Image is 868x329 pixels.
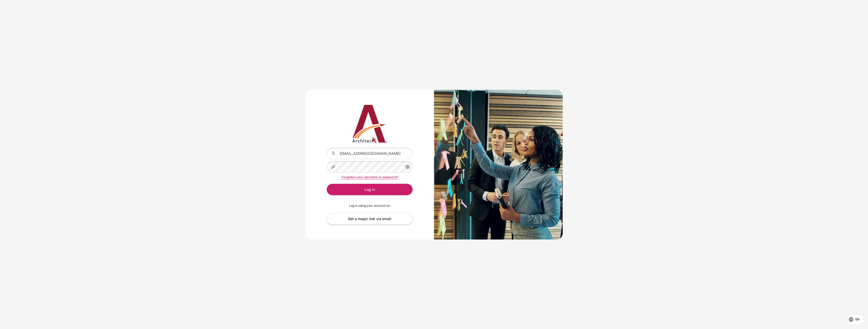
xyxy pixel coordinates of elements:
[847,315,863,324] button: Languages
[327,105,413,143] a: Architeck 12 Architeck 12
[855,317,859,322] span: en
[327,148,413,159] input: Username or email
[327,203,413,208] p: Log in using your account on:
[327,184,413,195] button: Log in
[342,175,398,179] a: Forgotten your username or password?
[327,105,413,143] img: Architeck 12
[327,213,413,224] a: Get a magic link via email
